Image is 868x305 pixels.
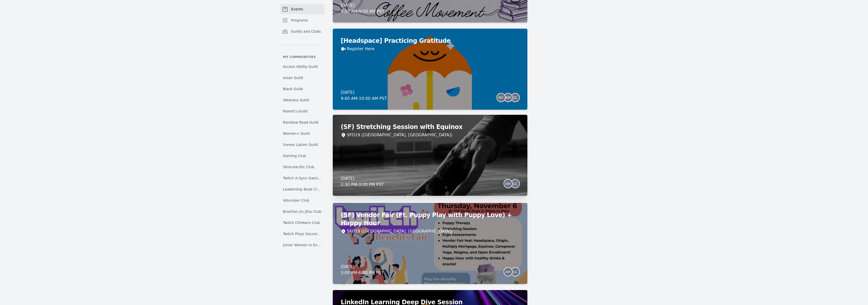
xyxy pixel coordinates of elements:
span: Women+ Guild [283,131,310,136]
a: Access Ability Guild [280,62,325,71]
a: Junior Women in Engineering Club [280,240,325,250]
p: My communities [280,55,325,59]
span: AH [505,182,510,185]
a: Programs [280,15,325,25]
span: Parent's Guild [283,109,308,114]
span: Asian Guild [283,75,303,80]
a: Events [280,4,325,14]
a: Gaming Club [280,151,325,160]
span: LC [513,270,518,274]
a: Twitch A-Sync Gaming (TAG) Club [280,174,325,183]
a: Veterans Guild [280,96,325,105]
a: Rainbow Road Guild [280,118,325,127]
span: Twitch Plays Soccer Club [283,231,322,236]
div: SFO19 ([GEOGRAPHIC_DATA], [GEOGRAPHIC_DATA]) [347,228,452,234]
a: Brazilian Jiu Jitsu Club [280,207,325,216]
a: [Headspace] Practicing GratitudeRegister Here[DATE]9:00 AM-10:00 AM PSTNYAMJS [333,29,527,110]
span: Guilds and Clubs [291,29,321,34]
nav: Sidebar [280,4,325,253]
span: AM [505,96,511,99]
div: [DATE] 2:30 PM - 3:00 PM PST [341,176,384,188]
a: Volunteer Club [280,196,325,205]
span: Events [291,7,303,12]
span: JS [513,96,517,99]
div: [DATE] 9:00 AM - 10:00 AM PST [341,89,387,102]
span: Twitch A-Sync Gaming (TAG) Club [283,176,322,181]
h2: (SF) Vendor Fair (Ft. Puppy Play with Puppy Love) + Happy Hour [341,211,519,227]
a: (SF) Vendor Fair (Ft. Puppy Play with Puppy Love) + Happy HourSFO19 ([GEOGRAPHIC_DATA], [GEOGRAPH... [333,203,527,284]
span: Access Ability Guild [283,64,318,69]
span: Programs [291,18,308,23]
a: Twitch Plays Soccer Club [280,229,325,238]
a: Guilds and Clubs [280,26,325,36]
span: Black Guild [283,86,303,91]
span: Volunteer Club [283,198,309,203]
span: NY [498,96,503,99]
span: Veterans Guild [283,98,309,103]
h2: (SF) Stretching Session with Equinox [341,123,519,131]
a: Register Here [347,46,375,52]
span: Gaming Club [283,153,306,158]
span: Skincare-Etc Club [283,164,314,169]
a: Twitch Climbers Club [280,218,325,227]
a: Parent's Guild [280,107,325,116]
span: Somos LatAm Guild [283,142,318,147]
span: AH [505,270,510,274]
a: Somos LatAm Guild [280,140,325,149]
a: (SF) Stretching Session with EquinoxSFO19 ([GEOGRAPHIC_DATA], [GEOGRAPHIC_DATA])[DATE]2:30 PM-3:0... [333,115,527,196]
a: Leadership Book Club [280,185,325,194]
div: SFO19 ([GEOGRAPHIC_DATA], [GEOGRAPHIC_DATA]) [347,132,452,138]
span: Leadership Book Club [283,187,322,192]
span: Rainbow Road Guild [283,120,319,125]
a: Black Guild [280,84,325,93]
a: Skincare-Etc Club [280,162,325,171]
a: Doodle Club [280,252,325,261]
a: Women+ Guild [280,129,325,138]
div: [DATE] 3:00 PM - 6:00 PM PST [341,264,384,276]
div: [DATE] 8:30 AM - 9:00 AM PST [341,2,384,14]
h2: [Headspace] Practicing Gratitude [341,37,519,45]
span: LC [513,182,518,185]
a: Asian Guild [280,73,325,82]
span: Brazilian Jiu Jitsu Club [283,209,322,214]
span: Twitch Climbers Club [283,220,320,225]
span: Junior Women in Engineering Club [283,242,322,247]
